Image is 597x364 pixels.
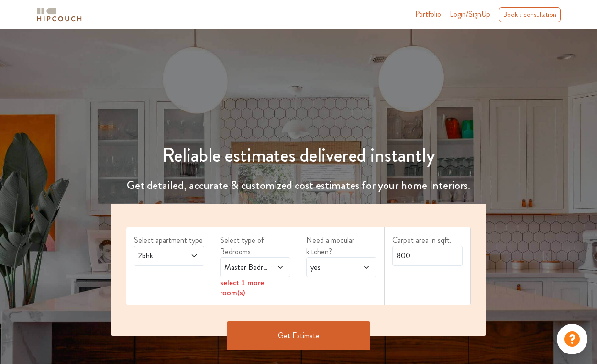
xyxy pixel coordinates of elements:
[220,234,290,257] label: Select type of Bedrooms
[35,6,83,23] img: logo-horizontal.svg
[134,234,204,246] label: Select apartment type
[392,246,463,266] input: Enter area sqft
[136,250,183,262] span: 2bhk
[415,9,441,20] a: Portfolio
[220,277,290,298] div: select 1 more room(s)
[227,321,370,350] button: Get Estimate
[309,262,355,273] span: yes
[35,4,83,25] span: logo-horizontal.svg
[450,9,490,20] span: Login/SignUp
[105,144,492,167] h1: Reliable estimates delivered instantly
[392,234,463,246] label: Carpet area in sqft.
[105,178,492,192] h4: Get detailed, accurate & customized cost estimates for your home Interiors.
[222,262,269,273] span: Master Bedroom
[499,7,561,22] div: Book a consultation
[306,234,376,257] label: Need a modular kitchen?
